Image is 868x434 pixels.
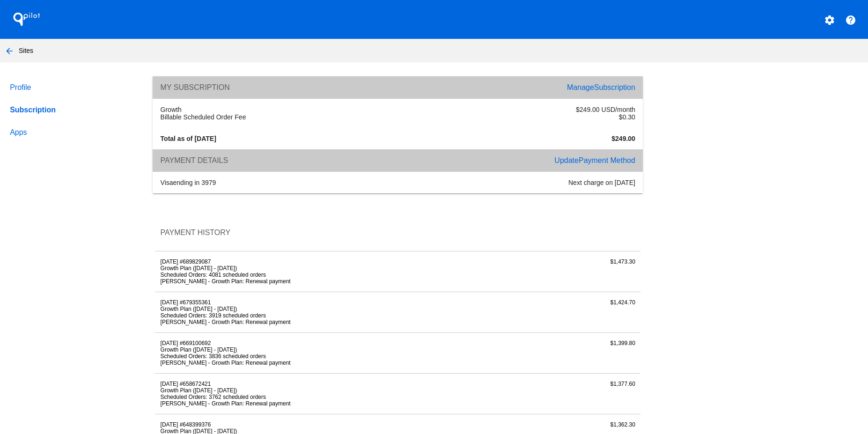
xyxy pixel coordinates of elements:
[8,76,137,99] a: Profile
[155,340,478,366] div: [DATE] #669100692
[161,278,474,285] li: [PERSON_NAME] - Growth Plan: Renewal payment
[161,228,231,236] span: Payment History
[161,83,230,91] span: My Subscription
[161,394,474,400] li: Scheduled Orders: 3762 scheduled orders
[398,106,641,113] div: $249.00 USD/month
[161,387,474,394] li: Growth Plan ([DATE] - [DATE])
[161,179,173,186] span: visa
[155,106,398,113] div: Growth
[161,319,474,325] li: [PERSON_NAME] - Growth Plan: Renewal payment
[824,15,835,26] mat-icon: settings
[155,299,478,325] div: [DATE] #679355361
[479,340,641,366] div: $1,399.80
[161,353,474,360] li: Scheduled Orders: 3836 scheduled orders
[161,312,474,319] li: Scheduled Orders: 3919 scheduled orders
[398,179,641,186] div: Next charge on [DATE]
[8,10,45,29] h1: QPilot
[594,83,635,91] span: Subscription
[161,135,216,142] strong: Total as of [DATE]
[155,179,398,186] div: ending in 3979
[579,156,635,164] span: Payment Method
[8,99,137,121] a: Subscription
[398,113,641,121] div: $0.30
[161,156,228,164] span: Payment Details
[8,121,137,144] a: Apps
[155,113,398,121] div: Billable Scheduled Order Fee
[161,306,474,312] li: Growth Plan ([DATE] - [DATE])
[554,156,635,164] a: UpdatePayment Method
[155,381,478,407] div: [DATE] #658672421
[479,381,641,407] div: $1,377.60
[161,265,474,272] li: Growth Plan ([DATE] - [DATE])
[479,258,641,285] div: $1,473.30
[567,83,635,91] a: ManageSubscription
[161,360,474,366] li: [PERSON_NAME] - Growth Plan: Renewal payment
[611,135,635,142] strong: $249.00
[161,272,474,278] li: Scheduled Orders: 4081 scheduled orders
[4,45,15,57] mat-icon: arrow_back
[479,299,641,325] div: $1,424.70
[155,258,478,285] div: [DATE] #689829087
[161,400,474,407] li: [PERSON_NAME] - Growth Plan: Renewal payment
[845,15,856,26] mat-icon: help
[161,346,474,353] li: Growth Plan ([DATE] - [DATE])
